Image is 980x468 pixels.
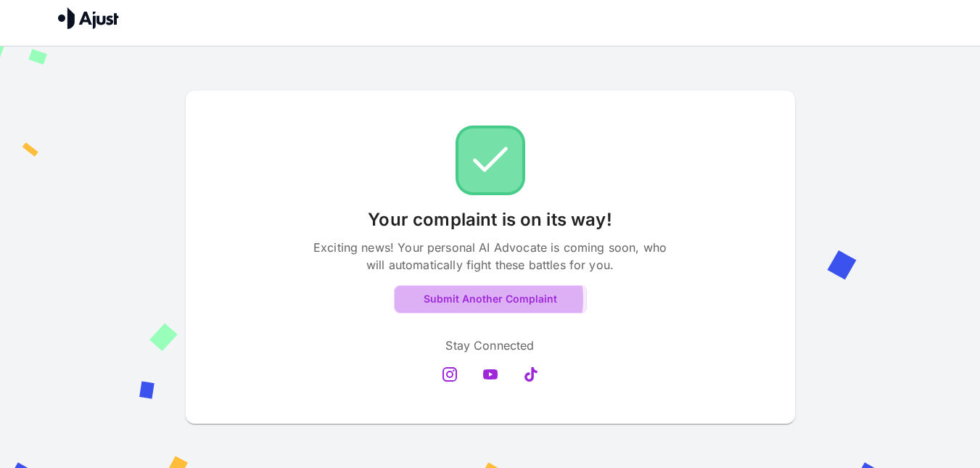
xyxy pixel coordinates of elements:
p: Your complaint is on its way! [368,207,612,233]
p: Exciting news! Your personal AI Advocate is coming soon, who will automatically fight these battl... [309,239,672,274]
p: Stay Connected [445,337,534,354]
button: Submit Another Complaint [394,285,587,313]
img: Check! [456,126,525,195]
img: Ajust [58,7,119,29]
